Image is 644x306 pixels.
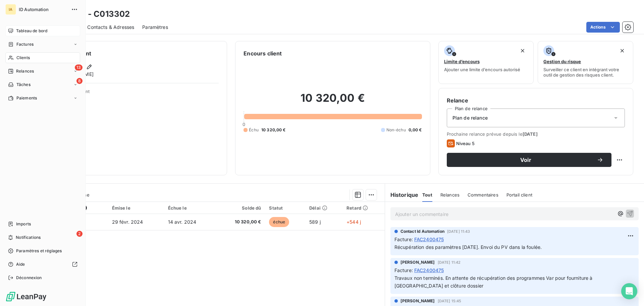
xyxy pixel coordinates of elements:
span: FAC2400475 [414,267,444,274]
span: Gestion du risque [543,59,581,64]
span: Factures [16,41,34,47]
span: Récupération des paramètres [DATE]. Envoi du PV dans la foulée. [394,244,542,250]
div: Solde dû [220,205,261,211]
span: Aide [16,261,25,267]
span: 10 320,00 € [220,219,261,225]
span: Limite d’encours [444,59,480,64]
h3: GUELT - C013302 [59,8,130,20]
span: 14 avr. 2024 [168,219,197,225]
span: Paramètres et réglages [16,248,62,254]
span: [DATE] 15:45 [438,299,462,303]
div: Émise le [112,205,160,211]
span: Niveau 5 [456,141,475,146]
span: Tableau de bord [16,28,47,34]
span: 0,00 € [409,127,422,133]
span: Clients [16,55,30,61]
button: Actions [586,22,620,33]
span: Déconnexion [16,275,42,281]
span: Tout [422,192,432,198]
span: Voir [455,157,597,163]
span: Paiements [16,95,37,101]
span: [DATE] 11:42 [438,260,461,264]
span: Tâches [16,82,31,88]
span: [DATE] 11:43 [447,229,470,233]
span: [PERSON_NAME] [400,298,435,304]
h6: Relance [447,96,625,104]
span: Propriétés Client [54,89,219,98]
span: [PERSON_NAME] [400,259,435,265]
span: Facture : [394,236,413,243]
span: 13 [75,64,83,71]
span: Notifications [16,234,41,241]
span: Facture : [394,267,413,274]
h2: 10 320,00 € [244,91,422,112]
button: Voir [447,153,611,167]
span: 2 [76,231,83,237]
h6: Historique [385,191,419,199]
h6: Encours client [244,49,282,57]
span: ID Automation [19,7,67,12]
span: Contact Id Automation [400,228,444,234]
span: Prochaine relance prévue depuis le [447,131,625,137]
a: Aide [5,259,80,270]
div: Délai [309,205,338,211]
button: Limite d’encoursAjouter une limite d’encours autorisé [438,41,534,84]
div: Échue le [168,205,212,211]
h6: Informations client [41,49,219,57]
span: Non-échu [386,127,406,133]
span: Paramètres [142,24,168,31]
span: +544 j [346,219,361,225]
span: 8 [76,78,83,84]
span: Imports [16,221,31,227]
span: 0 [243,122,245,127]
div: Retard [346,205,381,211]
span: 10 320,00 € [261,127,286,133]
button: Gestion du risqueSurveiller ce client en intégrant votre outil de gestion des risques client. [538,41,633,84]
span: Relances [440,192,460,198]
div: Open Intercom Messenger [621,283,637,299]
span: [DATE] [523,131,538,137]
div: Statut [269,205,301,211]
span: échue [269,217,289,227]
span: FAC2400475 [414,236,444,243]
span: Travaux non terminés. En attente de récupération des programmes Var pour fourniture à [GEOGRAPHIC... [394,275,594,289]
span: Plan de relance [452,115,488,121]
img: Logo LeanPay [5,291,47,302]
span: 29 févr. 2024 [112,219,143,225]
span: Commentaires [468,192,498,198]
span: Ajouter une limite d’encours autorisé [444,67,520,72]
span: Portail client [506,192,532,198]
span: Contacts & Adresses [87,24,134,31]
span: Surveiller ce client en intégrant votre outil de gestion des risques client. [543,67,628,78]
div: IA [5,4,16,15]
span: 589 j [309,219,321,225]
span: Échu [249,127,259,133]
span: Relances [16,68,34,74]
